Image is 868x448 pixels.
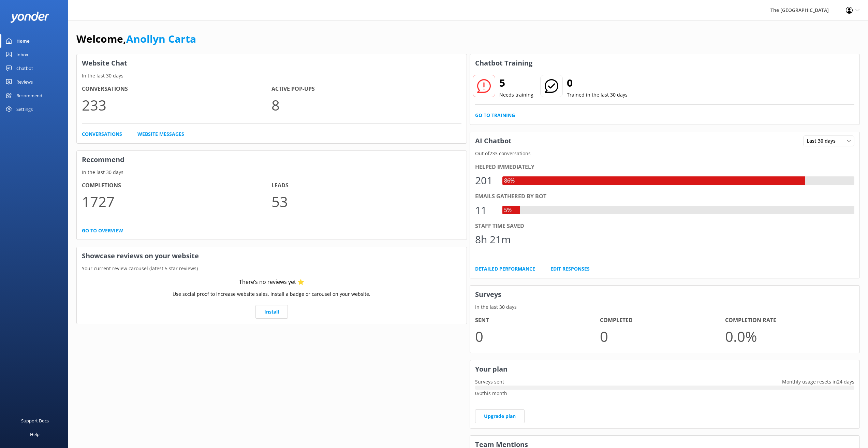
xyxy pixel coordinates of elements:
a: Website Messages [137,130,184,138]
div: 11 [475,202,496,218]
p: 8 [271,93,461,116]
div: There’s no reviews yet ⭐ [239,278,304,287]
div: Staff time saved [475,222,855,231]
h4: Completed [600,316,725,325]
p: 0 / 0 this month [475,390,855,397]
h3: Showcase reviews on your website [77,247,467,265]
p: 0 [475,325,600,348]
p: 53 [271,190,461,213]
h3: Recommend [77,151,467,169]
h3: Website Chat [77,54,467,72]
h3: Surveys [470,286,860,303]
div: 86% [502,176,516,185]
p: 1727 [82,190,271,213]
p: In the last 30 days [470,303,860,311]
p: In the last 30 days [77,72,467,80]
a: Go to Training [475,112,515,119]
h1: Welcome, [76,31,196,47]
a: Go to overview [82,227,123,234]
a: Detailed Performance [475,265,535,273]
div: 5% [502,206,513,215]
p: 0 [600,325,725,348]
h2: 0 [567,75,628,91]
div: Home [16,34,30,48]
p: Trained in the last 30 days [567,91,628,99]
p: 233 [82,93,271,116]
p: Surveys sent [470,378,509,386]
div: Help [30,428,40,441]
span: Last 30 days [807,137,840,145]
p: Out of 233 conversations [470,150,860,157]
p: 0.0 % [725,325,850,348]
div: Inbox [16,48,28,61]
div: Settings [16,102,33,116]
h2: 5 [499,75,533,91]
p: Needs training [499,91,533,99]
div: Emails gathered by bot [475,192,855,201]
h3: Chatbot Training [470,54,538,72]
div: Helped immediately [475,163,855,172]
h4: Completions [82,181,271,190]
h4: Completion Rate [725,316,850,325]
p: Your current review carousel (latest 5 star reviews) [77,265,467,272]
p: In the last 30 days [77,169,467,176]
div: Recommend [16,89,42,102]
a: Install [255,305,288,319]
h3: AI Chatbot [470,132,517,150]
img: yonder-white-logo.png [10,12,49,23]
a: Conversations [82,130,122,138]
p: Use social proof to increase website sales. Install a badge or carousel on your website. [173,290,370,298]
div: 8h 21m [475,231,511,248]
p: Monthly usage resets in 24 days [777,378,859,386]
h4: Conversations [82,85,271,93]
h4: Leads [271,181,461,190]
div: Reviews [16,75,33,89]
a: Upgrade plan [475,409,525,423]
div: 201 [475,172,496,189]
a: Anollyn Carta [126,32,196,46]
h4: Active Pop-ups [271,85,461,93]
a: Edit Responses [550,265,590,273]
div: Chatbot [16,61,33,75]
h4: Sent [475,316,600,325]
h3: Your plan [470,360,860,378]
div: Support Docs [21,414,49,428]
